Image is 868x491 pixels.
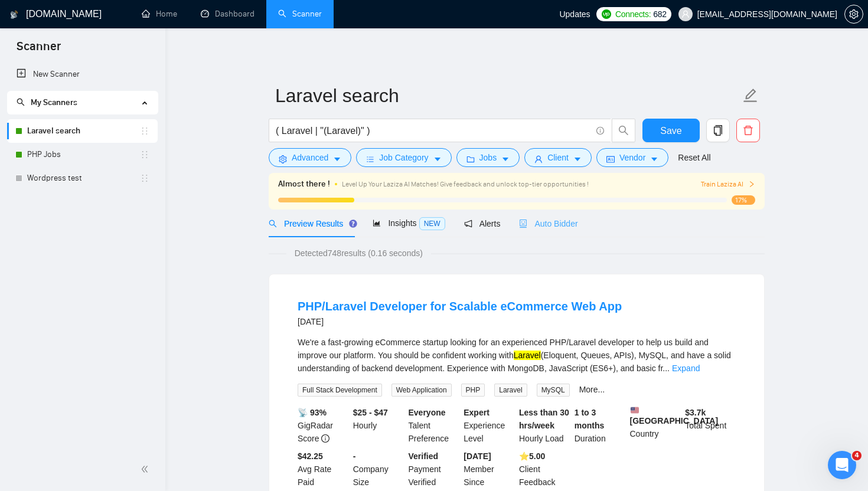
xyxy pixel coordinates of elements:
div: Hourly [351,406,406,445]
b: Expert [464,408,490,417]
span: search [269,220,277,228]
b: $ 3.7k [685,408,706,417]
span: Updates [559,9,590,19]
b: 1 to 3 months [575,408,605,430]
b: ⭐️ 5.00 [519,451,545,461]
button: settingAdvancedcaret-down [269,148,351,167]
span: NEW [419,217,445,230]
span: Save [660,123,681,138]
a: dashboardDashboard [201,9,254,19]
button: folderJobscaret-down [456,148,520,167]
span: area-chart [373,219,381,227]
li: New Scanner [7,63,158,86]
span: info-circle [321,434,329,443]
span: idcard [606,155,615,163]
li: Laravel search [7,119,158,143]
b: Less than 30 hrs/week [519,408,569,430]
button: setting [844,5,863,24]
div: Total Spent [683,406,738,445]
span: Jobs [479,151,497,164]
a: New Scanner [17,63,148,86]
span: Insights [373,218,445,228]
span: caret-down [333,155,341,163]
span: info-circle [596,127,604,135]
div: We're a fast-growing eCommerce startup looking for an experienced PHP/Laravel developer to help u... [298,336,736,375]
a: Reset All [678,151,710,164]
button: barsJob Categorycaret-down [356,148,451,167]
span: Alerts [464,219,501,228]
span: notification [464,220,472,228]
a: homeHome [142,9,177,19]
button: idcardVendorcaret-down [596,148,668,167]
div: GigRadar Score [295,406,351,445]
mark: Laravel [514,351,541,360]
span: Laravel [494,384,527,397]
b: [GEOGRAPHIC_DATA] [630,406,719,425]
span: folder [466,155,475,163]
b: 📡 93% [298,408,327,417]
a: Wordpress test [27,166,140,190]
b: Verified [409,451,439,461]
span: caret-down [433,155,442,163]
a: Expand [672,364,700,373]
span: Advanced [292,151,328,164]
a: More... [579,385,605,394]
a: PHP/Laravel Developer for Scalable eCommerce Web App [298,300,622,313]
span: caret-down [501,155,510,163]
span: Web Application [391,384,452,397]
div: Duration [572,406,628,445]
span: MySQL [537,384,570,397]
a: searchScanner [278,9,322,19]
span: holder [140,126,149,136]
span: user [681,10,690,18]
b: $25 - $47 [353,408,388,417]
button: Save [642,119,700,142]
span: search [612,125,635,136]
span: caret-down [573,155,582,163]
div: Company Size [351,450,406,489]
span: Vendor [619,151,645,164]
span: setting [845,9,863,19]
a: PHP Jobs [27,143,140,166]
span: Auto Bidder [519,219,577,228]
span: robot [519,220,527,228]
div: Avg Rate Paid [295,450,351,489]
span: setting [279,155,287,163]
a: setting [844,9,863,19]
span: My Scanners [17,97,77,107]
span: search [17,98,25,106]
span: Level Up Your Laziza AI Matches! Give feedback and unlock top-tier opportunities ! [342,180,589,188]
div: Payment Verified [406,450,462,489]
span: 4 [852,451,862,460]
span: Full Stack Development [298,384,382,397]
img: upwork-logo.png [602,9,611,19]
span: delete [737,125,759,136]
div: Experience Level [461,406,517,445]
li: Wordpress test [7,166,158,190]
span: bars [366,155,374,163]
button: search [612,119,635,142]
span: Detected 748 results (0.16 seconds) [286,247,431,260]
div: [DATE] [298,315,622,329]
b: [DATE] [464,451,491,461]
span: caret-down [650,155,658,163]
button: copy [706,119,730,142]
span: Almost there ! [278,178,330,191]
input: Scanner name... [275,81,740,110]
input: Search Freelance Jobs... [276,123,591,138]
iframe: Intercom live chat [828,451,856,479]
button: userClientcaret-down [524,148,592,167]
b: Everyone [409,408,446,417]
span: Client [547,151,569,164]
img: logo [10,5,18,24]
div: Talent Preference [406,406,462,445]
span: edit [743,88,758,103]
span: right [748,181,755,188]
li: PHP Jobs [7,143,158,166]
span: 17% [732,195,755,205]
span: PHP [461,384,485,397]
span: user [534,155,543,163]
button: Train Laziza AI [701,179,755,190]
span: double-left [141,463,152,475]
